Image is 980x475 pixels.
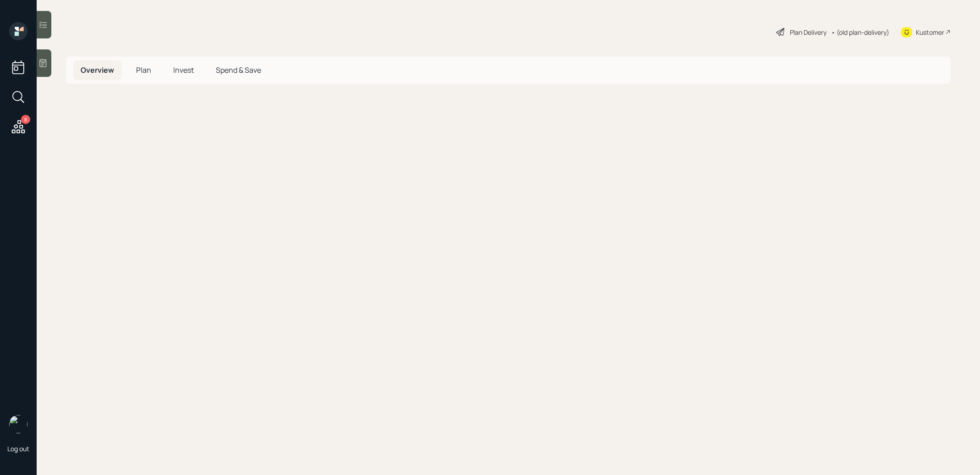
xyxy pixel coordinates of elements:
span: Plan [136,65,151,75]
div: • (old plan-delivery) [831,27,889,37]
div: Plan Delivery [790,27,827,37]
span: Spend & Save [216,65,261,75]
span: Invest [173,65,194,75]
img: treva-nostdahl-headshot.png [9,415,27,433]
div: 8 [21,115,30,124]
div: Kustomer [916,27,944,37]
span: Overview [81,65,114,75]
div: Log out [7,444,29,453]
